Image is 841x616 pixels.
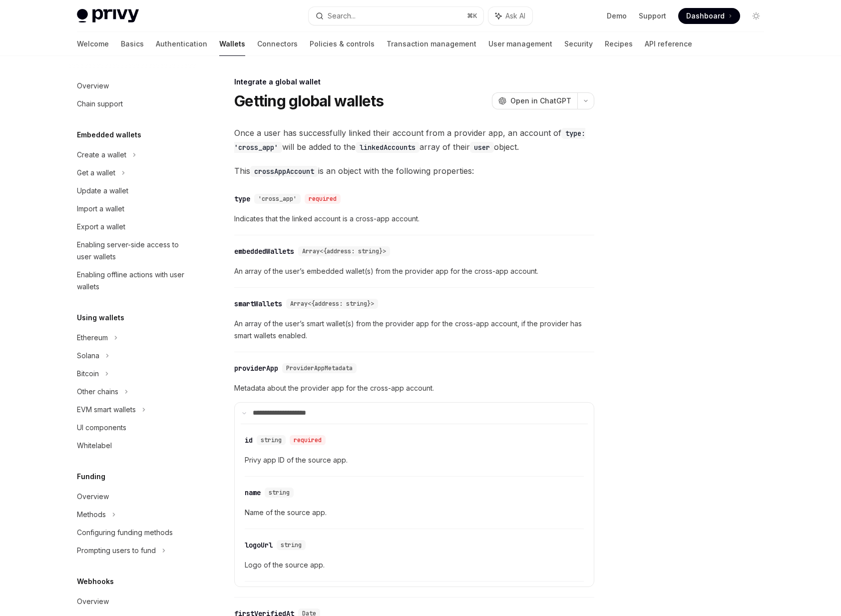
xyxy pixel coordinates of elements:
[77,471,105,483] h5: Funding
[488,7,532,25] button: Ask AI
[69,182,197,200] a: Update a wallet
[564,32,593,56] a: Security
[257,32,298,56] a: Connectors
[77,596,109,608] div: Overview
[310,32,375,56] a: Policies & controls
[219,32,245,56] a: Wallets
[470,142,494,153] code: user
[234,318,594,342] span: An array of the user’s smart wallet(s) from the provider app for the cross-app account, if the pr...
[234,77,594,87] div: Integrate a global wallet
[309,7,483,25] button: Search...⌘K
[77,312,124,324] h5: Using wallets
[69,266,197,296] a: Enabling offline actions with user wallets
[77,98,123,110] div: Chain support
[77,9,139,23] img: light logo
[686,11,725,21] span: Dashboard
[77,221,125,233] div: Export a wallet
[69,77,197,95] a: Overview
[234,164,594,178] span: This is an object with the following properties:
[77,386,118,398] div: Other chains
[69,419,197,437] a: UI components
[69,236,197,266] a: Enabling server-side access to user wallets
[234,126,594,154] span: Once a user has successfully linked their account from a provider app, an account of will be adde...
[748,8,764,24] button: Toggle dark mode
[245,540,273,550] div: logoUrl
[269,489,290,497] span: string
[77,422,126,434] div: UI components
[510,96,571,106] span: Open in ChatGPT
[607,11,627,21] a: Demo
[234,246,294,256] div: embeddedWallets
[77,203,124,215] div: Import a wallet
[77,440,112,452] div: Whitelabel
[77,350,99,362] div: Solana
[356,142,420,153] code: linkedAccounts
[467,12,477,20] span: ⌘ K
[488,32,552,56] a: User management
[69,488,197,506] a: Overview
[77,576,114,588] h5: Webhooks
[77,527,173,539] div: Configuring funding methods
[77,368,99,380] div: Bitcoin
[156,32,207,56] a: Authentication
[77,509,106,521] div: Methods
[281,541,302,549] span: string
[77,404,136,416] div: EVM smart wallets
[678,8,740,24] a: Dashboard
[234,363,278,373] div: providerApp
[234,382,594,394] span: Metadata about the provider app for the cross-app account.
[258,195,297,203] span: 'cross_app'
[245,559,584,571] span: Logo of the source app.
[69,593,197,611] a: Overview
[234,299,282,309] div: smartWallets
[245,454,584,466] span: Privy app ID of the source app.
[234,265,594,277] span: An array of the user’s embedded wallet(s) from the provider app for the cross-app account.
[77,269,191,293] div: Enabling offline actions with user wallets
[234,194,250,204] div: type
[290,435,326,445] div: required
[245,488,261,498] div: name
[77,239,191,263] div: Enabling server-side access to user wallets
[77,167,115,179] div: Get a wallet
[77,149,126,161] div: Create a wallet
[77,80,109,92] div: Overview
[77,185,128,197] div: Update a wallet
[645,32,692,56] a: API reference
[250,166,318,177] code: crossAppAccount
[305,194,341,204] div: required
[77,332,108,344] div: Ethereum
[302,247,386,255] span: Array<{address: string}>
[605,32,633,56] a: Recipes
[245,507,584,519] span: Name of the source app.
[77,129,141,141] h5: Embedded wallets
[328,10,356,22] div: Search...
[69,218,197,236] a: Export a wallet
[234,213,594,225] span: Indicates that the linked account is a cross-app account.
[505,11,525,21] span: Ask AI
[492,92,577,109] button: Open in ChatGPT
[261,436,282,444] span: string
[69,95,197,113] a: Chain support
[77,32,109,56] a: Welcome
[639,11,666,21] a: Support
[69,437,197,455] a: Whitelabel
[387,32,476,56] a: Transaction management
[290,300,374,308] span: Array<{address: string}>
[69,524,197,542] a: Configuring funding methods
[121,32,144,56] a: Basics
[245,435,253,445] div: id
[77,545,156,557] div: Prompting users to fund
[69,200,197,218] a: Import a wallet
[77,491,109,503] div: Overview
[234,92,384,110] h1: Getting global wallets
[286,364,353,372] span: ProviderAppMetadata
